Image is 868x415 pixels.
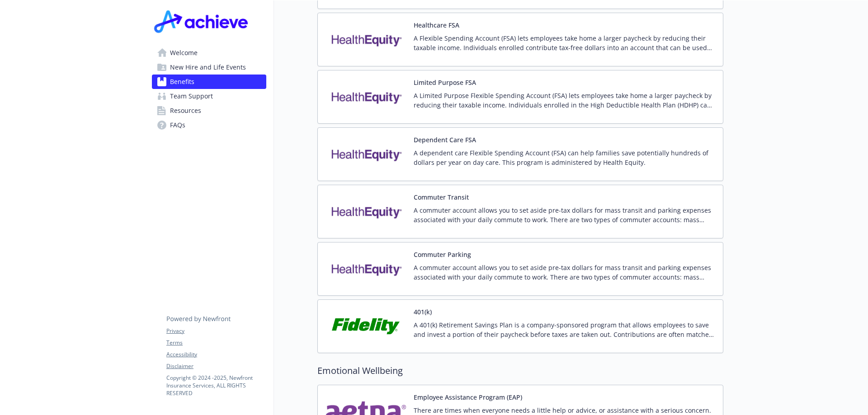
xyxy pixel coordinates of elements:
[170,103,201,118] span: Resources
[166,339,266,347] a: Terms
[166,327,266,335] a: Privacy
[414,148,716,167] p: A dependent care Flexible Spending Account (FSA) can help families save potentially hundreds of d...
[317,364,723,378] h2: Emotional Wellbeing
[325,20,406,59] img: Health Equity carrier logo
[325,192,406,231] img: Health Equity carrier logo
[414,20,459,30] button: Healthcare FSA
[152,75,266,89] a: Benefits
[325,307,406,345] img: Fidelity Investments carrier logo
[325,250,406,288] img: Health Equity carrier logo
[152,46,266,60] a: Welcome
[170,60,246,75] span: New Hire and Life Events
[325,78,406,116] img: Health Equity carrier logo
[414,33,716,52] p: A Flexible Spending Account (FSA) lets employees take home a larger paycheck by reducing their ta...
[170,46,198,60] span: Welcome
[414,91,716,110] p: A Limited Purpose Flexible Spending Account (FSA) lets employees take home a larger paycheck by r...
[414,250,471,259] button: Commuter Parking
[170,118,185,132] span: FAQs
[170,89,213,103] span: Team Support
[414,192,469,202] button: Commuter Transit
[414,307,432,317] button: 401(k)
[414,392,522,402] button: Employee Assistance Program (EAP)
[414,205,716,224] p: A commuter account allows you to set aside pre-tax dollars for mass transit and parking expenses ...
[166,350,266,359] a: Accessibility
[414,263,716,282] p: A commuter account allows you to set aside pre-tax dollars for mass transit and parking expenses ...
[166,362,266,370] a: Disclaimer
[152,118,266,132] a: FAQs
[166,374,266,397] p: Copyright © 2024 - 2025 , Newfront Insurance Services, ALL RIGHTS RESERVED
[152,60,266,75] a: New Hire and Life Events
[152,89,266,103] a: Team Support
[152,103,266,118] a: Resources
[170,75,194,89] span: Benefits
[414,135,476,145] button: Dependent Care FSA
[414,78,476,87] button: Limited Purpose FSA
[414,320,716,339] p: A 401(k) Retirement Savings Plan is a company-sponsored program that allows employees to save and...
[325,135,406,173] img: Health Equity carrier logo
